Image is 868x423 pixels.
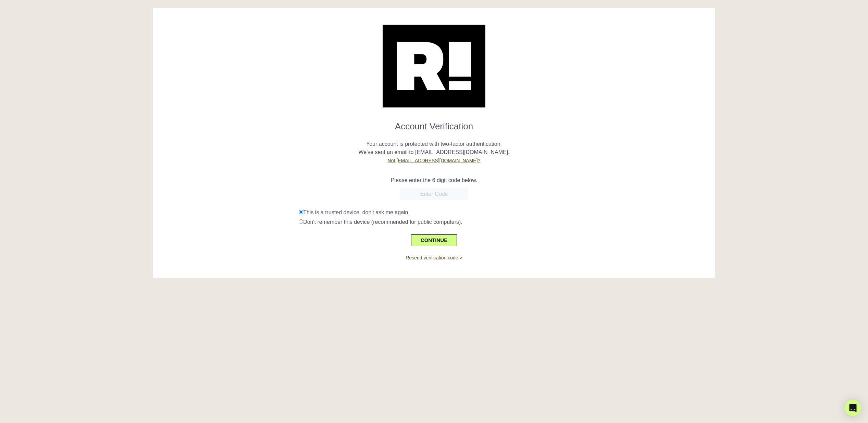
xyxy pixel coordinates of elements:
h1: Account Verification [158,116,709,132]
input: Enter Code [400,188,468,200]
div: This is a trusted device, don't ask me again. [299,208,709,217]
div: Don't remember this device (recommended for public computers). [299,218,709,226]
p: Please enter the 6 digit code below. [158,176,709,184]
button: CONTINUE [411,234,457,246]
p: Your account is protected with two-factor authentication. We've sent an email to [EMAIL_ADDRESS][... [158,132,709,165]
div: Open Intercom Messenger [845,400,861,416]
a: Not [EMAIL_ADDRESS][DOMAIN_NAME]? [388,158,481,163]
a: Resend verification code > [406,255,462,260]
img: Retention.com [383,25,485,107]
